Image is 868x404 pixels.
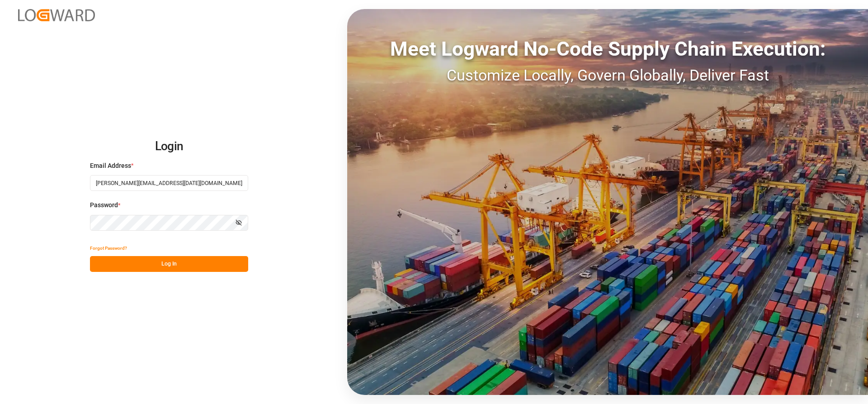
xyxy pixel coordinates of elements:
input: Enter your email [90,175,248,191]
span: Password [90,200,118,210]
img: Logward_new_orange.png [18,9,95,21]
h2: Login [90,132,248,161]
span: Email Address [90,161,131,171]
div: Meet Logward No-Code Supply Chain Execution: [347,34,868,64]
div: Customize Locally, Govern Globally, Deliver Fast [347,64,868,87]
button: Log In [90,256,248,272]
button: Forgot Password? [90,240,127,256]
